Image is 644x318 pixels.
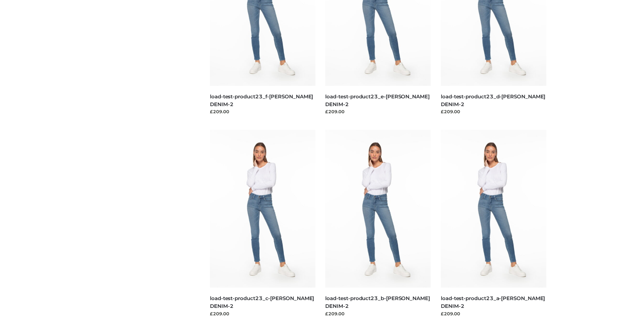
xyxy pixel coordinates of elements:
[210,310,315,317] div: £209.00
[210,108,315,115] div: £209.00
[441,310,546,317] div: £209.00
[325,93,429,107] a: load-test-product23_e-[PERSON_NAME] DENIM-2
[441,295,545,309] a: load-test-product23_a-[PERSON_NAME] DENIM-2
[210,93,313,107] a: load-test-product23_f-[PERSON_NAME] DENIM-2
[325,310,431,317] div: £209.00
[325,108,431,115] div: £209.00
[210,295,314,309] a: load-test-product23_c-[PERSON_NAME] DENIM-2
[325,295,430,309] a: load-test-product23_b-[PERSON_NAME] DENIM-2
[441,93,545,107] a: load-test-product23_d-[PERSON_NAME] DENIM-2
[441,108,546,115] div: £209.00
